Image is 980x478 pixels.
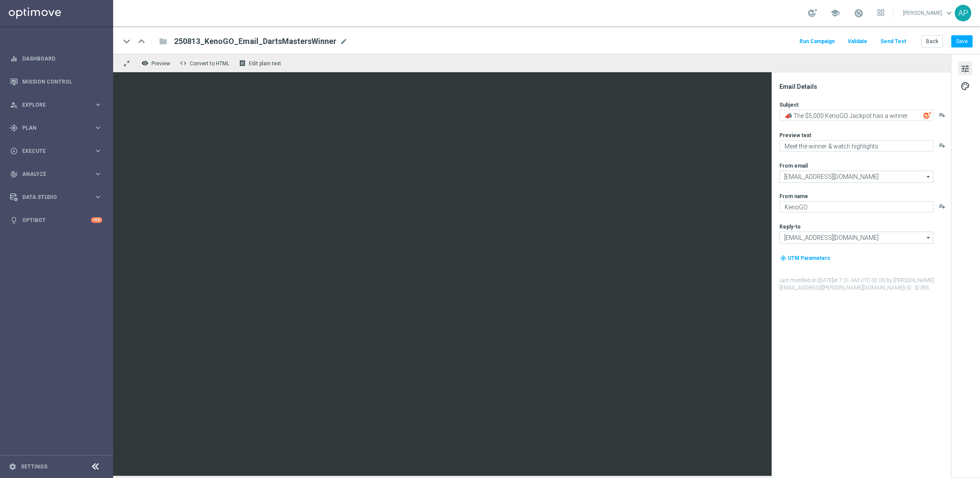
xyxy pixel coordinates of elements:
div: Mission Control [10,70,102,93]
label: From email [779,162,808,169]
label: Subject [779,101,799,108]
label: From name [779,193,808,200]
button: playlist_add [939,203,946,210]
span: code [180,60,187,67]
button: code Convert to HTML [178,57,233,69]
button: Mission Control [10,78,103,85]
i: equalizer [10,55,18,63]
div: Optibot [10,209,102,232]
button: playlist_add [939,142,946,149]
button: gps_fixed Plan keyboard_arrow_right [10,125,103,131]
a: Optibot [22,209,91,232]
span: Explore [22,102,94,108]
i: receipt [239,60,246,67]
span: UTM Parameters [788,255,830,261]
span: keyboard_arrow_down [944,8,954,18]
a: Dashboard [22,47,102,70]
i: keyboard_arrow_right [94,101,102,109]
div: Analyze [10,170,94,178]
button: person_search Explore keyboard_arrow_right [10,101,103,108]
a: Settings [21,464,47,469]
a: [PERSON_NAME]keyboard_arrow_down [902,7,955,20]
div: +10 [91,217,102,223]
i: lightbulb [10,216,18,224]
input: Select [779,171,933,183]
button: Validate [846,36,869,47]
button: equalizer Dashboard [10,55,103,62]
label: Reply-to [779,223,801,230]
div: Data Studio [10,193,94,201]
button: track_changes Analyze keyboard_arrow_right [10,171,103,178]
a: Mission Control [22,70,102,93]
i: settings [9,463,17,471]
i: keyboard_arrow_right [94,193,102,201]
i: arrow_drop_down [924,232,933,243]
button: Back [921,35,943,47]
i: person_search [10,101,18,109]
span: Convert to HTML [190,61,229,67]
label: Preview text [779,132,811,139]
i: my_location [780,255,786,261]
button: receipt Edit plain text [237,57,285,69]
div: Email Details [779,83,950,91]
span: tune [960,63,970,74]
button: remove_red_eye Preview [139,57,174,69]
i: arrow_drop_down [924,171,933,182]
i: keyboard_arrow_right [94,124,102,132]
button: tune [958,61,972,75]
button: Send Test [879,36,907,47]
span: mode_edit [340,37,348,45]
span: Validate [848,38,867,44]
div: Explore [10,101,94,109]
i: play_circle_outline [10,147,18,155]
i: keyboard_arrow_right [94,170,102,178]
button: Run Campaign [798,36,836,47]
span: 250813_KenoGO_Email_DartsMastersWinner [174,36,336,47]
input: Select [779,232,933,244]
label: Last modified on [DATE] at 7:31 AM UTC-02:00 by [PERSON_NAME][EMAIL_ADDRESS][PERSON_NAME][DOMAIN_... [779,277,950,292]
i: track_changes [10,170,18,178]
span: palette [960,81,970,92]
button: playlist_add [939,111,946,118]
button: Save [951,35,973,47]
span: Preview [151,61,170,67]
div: Dashboard [10,47,102,70]
span: | ID: 32395 [904,285,929,291]
span: Analyze [22,172,94,177]
button: lightbulb Optibot +10 [10,217,103,224]
i: gps_fixed [10,124,18,132]
span: Edit plain text [249,61,281,67]
button: Data Studio keyboard_arrow_right [10,194,103,201]
span: school [830,8,840,18]
span: Execute [22,148,94,154]
span: Plan [22,125,94,131]
span: Data Studio [22,195,94,200]
div: Execute [10,147,94,155]
button: play_circle_outline Execute keyboard_arrow_right [10,148,103,155]
i: keyboard_arrow_right [94,147,102,155]
img: optiGenie.svg [923,111,931,119]
button: my_location UTM Parameters [779,253,831,263]
button: palette [958,79,972,93]
div: Plan [10,124,94,132]
div: AP [955,5,971,21]
i: remove_red_eye [141,60,148,67]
